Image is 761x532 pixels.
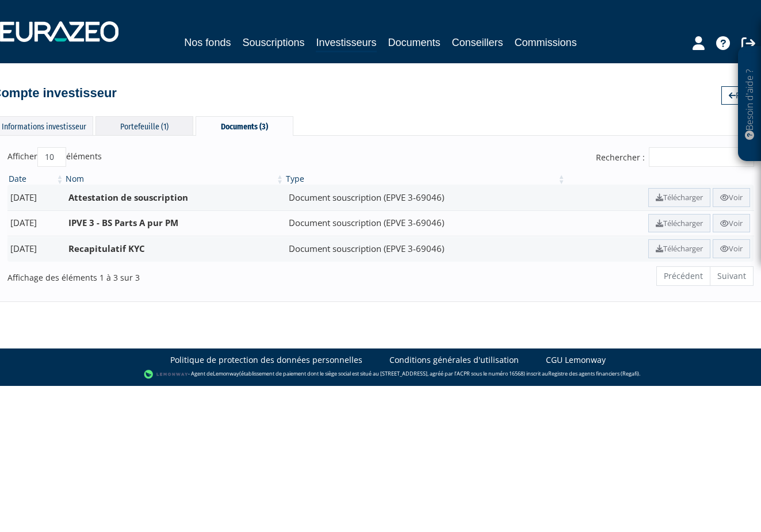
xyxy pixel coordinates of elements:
[285,210,567,236] td: Document souscription (EPVE 3-69046)
[285,173,567,185] th: Type: activer pour trier la colonne par ordre croissant
[7,173,65,185] th: Date: activer pour trier la colonne par ordre croissant
[596,147,754,167] label: Rechercher :
[713,214,750,233] a: Voir
[713,239,750,258] a: Voir
[7,265,308,284] div: Affichage des éléments 1 à 3 sur 3
[95,116,193,135] div: Portefeuille (1)
[389,354,519,366] a: Conditions générales d'utilisation
[515,35,577,51] a: Commissions
[242,35,304,51] a: Souscriptions
[648,214,710,233] a: Télécharger
[7,210,65,236] td: [DATE]
[7,236,65,262] td: [DATE]
[548,370,639,377] a: Registre des agents financiers (Regafi)
[649,147,754,167] input: Rechercher :
[68,243,145,254] b: Recapitulatif KYC
[68,217,178,228] b: IPVE 3 - BS Parts A pur PM
[743,52,756,156] p: Besoin d'aide ?
[648,188,710,207] a: Télécharger
[170,354,362,366] a: Politique de protection des données personnelles
[68,192,188,203] b: Attestation de souscription
[648,239,710,258] a: Télécharger
[546,354,606,366] a: CGU Lemonway
[285,185,567,210] td: Document souscription (EPVE 3-69046)
[37,147,66,167] select: Afficheréléments
[713,188,750,207] a: Voir
[388,35,441,51] a: Documents
[7,147,102,167] label: Afficher éléments
[452,35,503,51] a: Conseillers
[64,173,285,185] th: Nom: activer pour trier la colonne par ordre croissant
[12,369,749,380] div: - Agent de (établissement de paiement dont le siège social est situé au [STREET_ADDRESS], agréé p...
[7,185,65,210] td: [DATE]
[144,369,188,380] img: logo-lemonway.png
[196,116,293,136] div: Documents (3)
[316,35,376,52] a: Investisseurs
[567,173,754,185] th: &nbsp;
[285,236,567,262] td: Document souscription (EPVE 3-69046)
[184,35,231,51] a: Nos fonds
[213,370,239,377] a: Lemonway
